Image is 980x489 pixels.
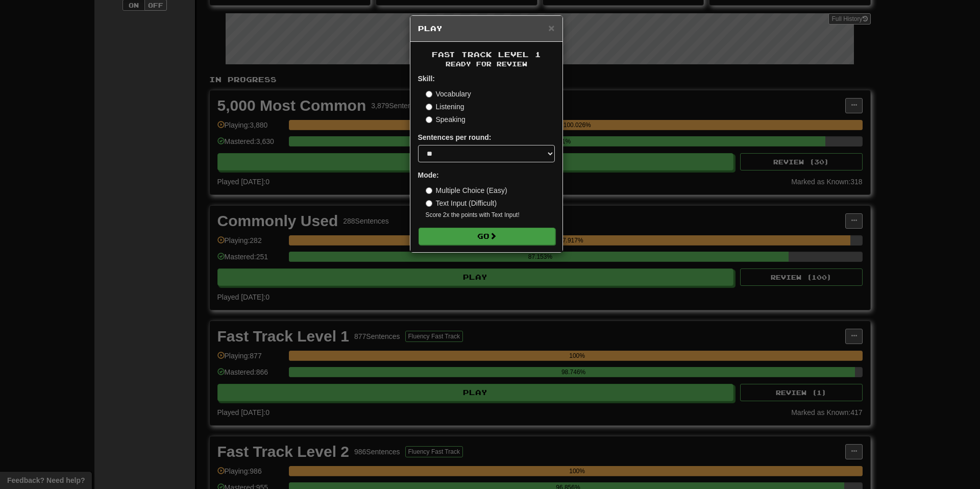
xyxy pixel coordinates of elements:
[426,187,432,194] input: Multiple Choice (Easy)
[426,91,432,97] input: Vocabulary
[426,211,555,219] small: Score 2x the points with Text Input !
[419,228,555,245] button: Go
[548,22,554,34] span: ×
[426,104,432,110] input: Listening
[432,50,541,59] span: Fast Track Level 1
[426,185,507,195] label: Multiple Choice (Easy)
[426,200,432,207] input: Text Input (Difficult)
[548,22,554,33] button: Close
[418,171,439,179] strong: Mode:
[418,60,555,68] small: Ready for Review
[426,198,497,208] label: Text Input (Difficult)
[418,75,435,83] strong: Skill:
[426,89,471,99] label: Vocabulary
[426,116,432,123] input: Speaking
[418,132,492,142] label: Sentences per round:
[418,23,555,34] h5: Play
[426,114,465,125] label: Speaking
[426,102,464,112] label: Listening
